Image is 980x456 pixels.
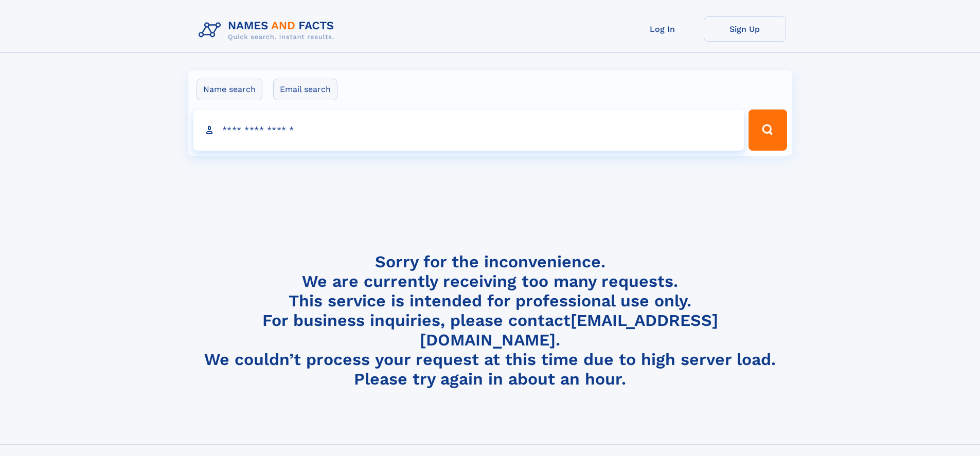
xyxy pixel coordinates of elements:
[194,252,786,389] h4: Sorry for the inconvenience. We are currently receiving too many requests. This service is intend...
[194,16,343,44] img: Logo Names and Facts
[749,110,787,151] button: Search Button
[273,79,337,100] label: Email search
[197,79,262,100] label: Name search
[621,16,704,42] a: Log In
[704,16,786,42] a: Sign Up
[420,311,718,350] a: [EMAIL_ADDRESS][DOMAIN_NAME]
[193,110,744,151] input: search input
